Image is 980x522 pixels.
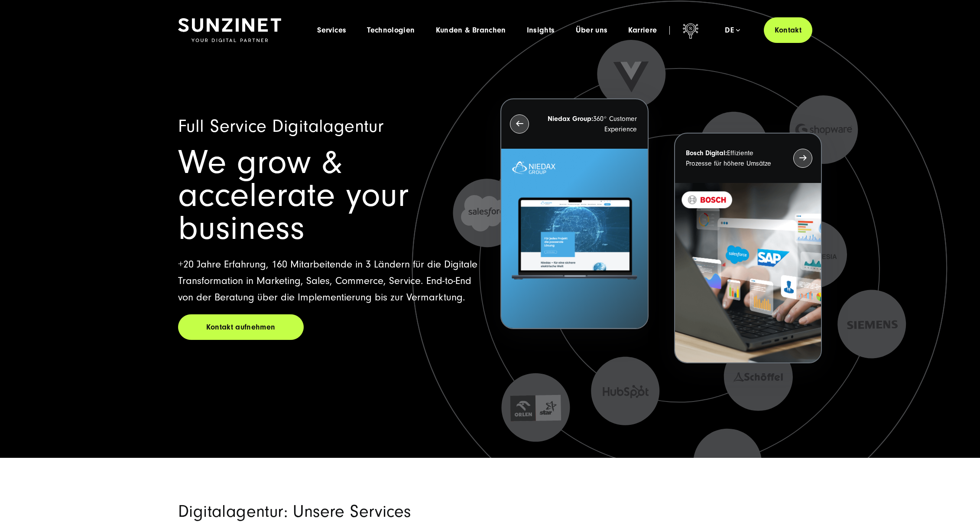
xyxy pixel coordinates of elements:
strong: Bosch Digital: [686,149,727,157]
button: Bosch Digital:Effiziente Prozesse für höhere Umsätze BOSCH - Kundeprojekt - Digital Transformatio... [674,133,822,364]
div: de [725,26,740,35]
img: Letztes Projekt von Niedax. Ein Laptop auf dem die Niedax Website geöffnet ist, auf blauem Hinter... [501,149,647,329]
button: Niedax Group:360° Customer Experience Letztes Projekt von Niedax. Ein Laptop auf dem die Niedax W... [500,98,648,330]
img: BOSCH - Kundeprojekt - Digital Transformation Agentur SUNZINET [675,183,821,363]
a: Über uns [576,26,608,35]
a: Kontakt aufnehmen [178,314,304,340]
p: 360° Customer Experience [545,114,636,134]
a: Services [317,26,346,35]
p: +20 Jahre Erfahrung, 160 Mitarbeitende in 3 Ländern für die Digitale Transformation in Marketing,... [178,256,480,306]
a: Kontakt [764,17,812,43]
span: Full Service Digitalagentur [178,116,383,137]
h1: We grow & accelerate your business [178,146,480,245]
img: SUNZINET Full Service Digital Agentur [178,18,281,42]
strong: Niedax Group: [548,115,593,123]
a: Insights [527,26,555,35]
h2: Digitalagentur: Unsere Services [178,501,590,522]
a: Technologien [367,26,415,35]
a: Karriere [628,26,657,35]
p: Effiziente Prozesse für höhere Umsätze [686,148,778,169]
a: Kunden & Branchen [436,26,506,35]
